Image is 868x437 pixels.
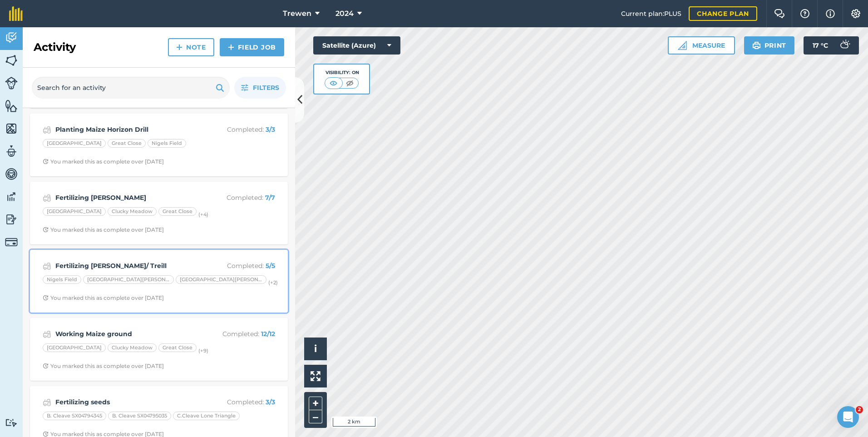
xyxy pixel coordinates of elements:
img: svg+xml;base64,PD94bWwgdmVyc2lvbj0iMS4wIiBlbmNvZGluZz0idXRmLTgiPz4KPCEtLSBHZW5lcmF0b3I6IEFkb2JlIE... [43,397,51,408]
strong: 3 / 3 [266,125,275,134]
div: You marked this as complete over [DATE] [43,294,164,302]
div: You marked this as complete over [DATE] [43,226,164,233]
div: B. Cleave SX04795035 [108,412,171,421]
img: Clock with arrow pointing clockwise [43,295,49,301]
span: Filters [253,83,279,93]
strong: 5 / 5 [266,262,275,270]
img: Clock with arrow pointing clockwise [43,159,49,164]
img: Clock with arrow pointing clockwise [43,431,49,437]
a: Fertilizing [PERSON_NAME]Completed: 7/7[GEOGRAPHIC_DATA]Clucky MeadowGreat Close(+4)Clock with ar... [35,187,282,239]
button: Measure [668,36,735,55]
div: Clucky Meadow [108,207,157,216]
p: Completed : [203,397,275,407]
img: svg+xml;base64,PHN2ZyB4bWxucz0iaHR0cDovL3d3dy53My5vcmcvMjAwMC9zdmciIHdpZHRoPSI1NiIgaGVpZ2h0PSI2MC... [5,99,18,113]
input: Search for an activity [32,77,230,99]
button: Satellite (Azure) [313,36,400,55]
div: Clucky Meadow [108,343,157,353]
button: Print [744,36,795,55]
strong: Planting Maize Horizon Drill [55,124,199,134]
span: i [314,343,317,354]
img: svg+xml;base64,PD94bWwgdmVyc2lvbj0iMS4wIiBlbmNvZGluZz0idXRmLTgiPz4KPCEtLSBHZW5lcmF0b3I6IEFkb2JlIE... [5,167,18,181]
div: [GEOGRAPHIC_DATA] [43,139,106,148]
div: Nigels Field [148,139,186,148]
span: 2024 [335,8,354,19]
div: C.Cleave Lone Triangle [173,412,240,421]
div: Great Close [108,139,146,148]
strong: 7 / 7 [265,194,275,202]
img: svg+xml;base64,PHN2ZyB4bWxucz0iaHR0cDovL3d3dy53My5vcmcvMjAwMC9zdmciIHdpZHRoPSIxOSIgaGVpZ2h0PSIyNC... [752,40,761,51]
strong: Fertilizing [PERSON_NAME]/ Treill [55,261,199,271]
button: + [309,397,322,410]
a: Planting Maize Horizon DrillCompleted: 3/3[GEOGRAPHIC_DATA]Great CloseNigels FieldClock with arro... [35,119,282,171]
img: svg+xml;base64,PD94bWwgdmVyc2lvbj0iMS4wIiBlbmNvZGluZz0idXRmLTgiPz4KPCEtLSBHZW5lcmF0b3I6IEFkb2JlIE... [5,77,18,89]
img: fieldmargin Logo [9,6,23,21]
strong: Fertilizing seeds [55,397,199,407]
img: svg+xml;base64,PD94bWwgdmVyc2lvbj0iMS4wIiBlbmNvZGluZz0idXRmLTgiPz4KPCEtLSBHZW5lcmF0b3I6IEFkb2JlIE... [43,193,51,204]
div: [GEOGRAPHIC_DATA] [43,207,106,216]
img: svg+xml;base64,PHN2ZyB4bWxucz0iaHR0cDovL3d3dy53My5vcmcvMjAwMC9zdmciIHdpZHRoPSIxNCIgaGVpZ2h0PSIyNC... [228,42,234,53]
small: (+ 9 ) [198,347,208,353]
p: Completed : [203,193,275,203]
img: svg+xml;base64,PD94bWwgdmVyc2lvbj0iMS4wIiBlbmNvZGluZz0idXRmLTgiPz4KPCEtLSBHZW5lcmF0b3I6IEFkb2JlIE... [5,213,18,226]
img: svg+xml;base64,PHN2ZyB4bWxucz0iaHR0cDovL3d3dy53My5vcmcvMjAwMC9zdmciIHdpZHRoPSI1NiIgaGVpZ2h0PSI2MC... [5,54,18,67]
div: Great Close [158,207,197,216]
button: – [309,410,322,423]
img: svg+xml;base64,PD94bWwgdmVyc2lvbj0iMS4wIiBlbmNvZGluZz0idXRmLTgiPz4KPCEtLSBHZW5lcmF0b3I6IEFkb2JlIE... [43,329,51,340]
img: Four arrows, one pointing top left, one top right, one bottom right and the last bottom left [311,371,321,381]
strong: 3 / 3 [266,398,275,406]
img: svg+xml;base64,PHN2ZyB4bWxucz0iaHR0cDovL3d3dy53My5vcmcvMjAwMC9zdmciIHdpZHRoPSIxOSIgaGVpZ2h0PSIyNC... [216,82,224,93]
div: B. Cleave SX04794345 [43,412,106,421]
img: svg+xml;base64,PHN2ZyB4bWxucz0iaHR0cDovL3d3dy53My5vcmcvMjAwMC9zdmciIHdpZHRoPSI1MCIgaGVpZ2h0PSI0MC... [328,79,339,88]
img: svg+xml;base64,PD94bWwgdmVyc2lvbj0iMS4wIiBlbmNvZGluZz0idXRmLTgiPz4KPCEtLSBHZW5lcmF0b3I6IEFkb2JlIE... [835,36,853,55]
small: (+ 4 ) [198,211,208,217]
img: svg+xml;base64,PHN2ZyB4bWxucz0iaHR0cDovL3d3dy53My5vcmcvMjAwMC9zdmciIHdpZHRoPSI1MCIgaGVpZ2h0PSI0MC... [344,79,355,88]
img: Clock with arrow pointing clockwise [43,363,49,369]
a: Working Maize groundCompleted: 12/12[GEOGRAPHIC_DATA]Clucky MeadowGreat Close(+9)Clock with arrow... [35,323,282,375]
img: svg+xml;base64,PD94bWwgdmVyc2lvbj0iMS4wIiBlbmNvZGluZz0idXRmLTgiPz4KPCEtLSBHZW5lcmF0b3I6IEFkb2JlIE... [5,144,18,158]
div: [GEOGRAPHIC_DATA][PERSON_NAME] 1 [83,275,174,284]
img: svg+xml;base64,PHN2ZyB4bWxucz0iaHR0cDovL3d3dy53My5vcmcvMjAwMC9zdmciIHdpZHRoPSI1NiIgaGVpZ2h0PSI2MC... [5,122,18,135]
button: 17 °C [804,36,859,55]
a: Field Job [220,38,284,56]
span: 17 ° C [813,36,828,55]
img: svg+xml;base64,PHN2ZyB4bWxucz0iaHR0cDovL3d3dy53My5vcmcvMjAwMC9zdmciIHdpZHRoPSIxNyIgaGVpZ2h0PSIxNy... [826,8,835,19]
div: Nigels Field [43,275,81,284]
div: [GEOGRAPHIC_DATA] [43,343,106,353]
strong: 12 / 12 [261,330,275,338]
span: Trewen [283,8,311,19]
img: A question mark icon [799,9,810,18]
img: Ruler icon [678,41,687,50]
img: svg+xml;base64,PD94bWwgdmVyc2lvbj0iMS4wIiBlbmNvZGluZz0idXRmLTgiPz4KPCEtLSBHZW5lcmF0b3I6IEFkb2JlIE... [5,236,18,248]
iframe: Intercom live chat [837,406,859,428]
img: svg+xml;base64,PD94bWwgdmVyc2lvbj0iMS4wIiBlbmNvZGluZz0idXRmLTgiPz4KPCEtLSBHZW5lcmF0b3I6IEFkb2JlIE... [43,261,51,272]
span: 2 [856,406,863,413]
a: Note [168,38,214,56]
p: Completed : [203,124,275,134]
a: Change plan [689,6,757,21]
p: Completed : [203,329,275,339]
img: Two speech bubbles overlapping with the left bubble in the forefront [774,9,785,18]
img: A cog icon [850,9,861,18]
strong: Fertilizing [PERSON_NAME] [55,193,199,203]
div: You marked this as complete over [DATE] [43,158,164,165]
strong: Working Maize ground [55,329,199,339]
div: [GEOGRAPHIC_DATA][PERSON_NAME] [176,275,266,284]
span: Current plan : PLUS [621,9,681,19]
img: svg+xml;base64,PD94bWwgdmVyc2lvbj0iMS4wIiBlbmNvZGluZz0idXRmLTgiPz4KPCEtLSBHZW5lcmF0b3I6IEFkb2JlIE... [5,31,18,45]
button: i [304,338,327,360]
div: You marked this as complete over [DATE] [43,363,164,370]
h2: Activity [34,40,76,55]
img: svg+xml;base64,PD94bWwgdmVyc2lvbj0iMS4wIiBlbmNvZGluZz0idXRmLTgiPz4KPCEtLSBHZW5lcmF0b3I6IEFkb2JlIE... [43,124,51,135]
div: Great Close [158,343,197,353]
a: Fertilizing [PERSON_NAME]/ TreillCompleted: 5/5Nigels Field[GEOGRAPHIC_DATA][PERSON_NAME] 1[GEOGR... [35,255,282,307]
img: Clock with arrow pointing clockwise [43,227,49,233]
img: svg+xml;base64,PD94bWwgdmVyc2lvbj0iMS4wIiBlbmNvZGluZz0idXRmLTgiPz4KPCEtLSBHZW5lcmF0b3I6IEFkb2JlIE... [5,418,18,427]
small: (+ 2 ) [268,279,278,285]
button: Filters [234,77,286,99]
div: Visibility: On [325,69,359,76]
img: svg+xml;base64,PHN2ZyB4bWxucz0iaHR0cDovL3d3dy53My5vcmcvMjAwMC9zdmciIHdpZHRoPSIxNCIgaGVpZ2h0PSIyNC... [176,42,182,53]
p: Completed : [203,261,275,271]
img: svg+xml;base64,PD94bWwgdmVyc2lvbj0iMS4wIiBlbmNvZGluZz0idXRmLTgiPz4KPCEtLSBHZW5lcmF0b3I6IEFkb2JlIE... [5,190,18,204]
